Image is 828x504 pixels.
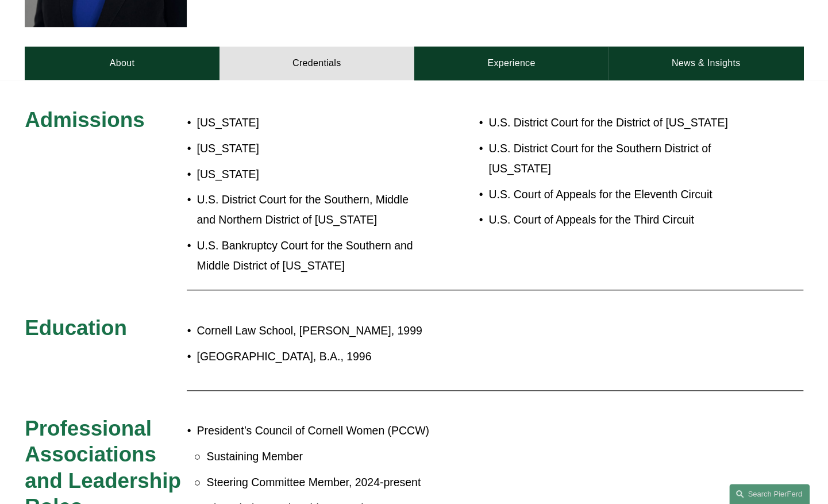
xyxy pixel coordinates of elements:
span: Admissions [25,108,144,132]
p: [US_STATE] [197,138,414,159]
a: Experience [414,47,609,80]
a: Credentials [219,47,414,80]
a: About [25,47,219,80]
p: Steering Committee Member, 2024-present [206,472,706,493]
p: U.S. District Court for the District of [US_STATE] [488,113,738,133]
p: U.S. District Court for the Southern, Middle and Northern District of [US_STATE] [197,190,414,230]
p: U.S. Bankruptcy Court for the Southern and Middle District of [US_STATE] [197,236,414,276]
p: Sustaining Member [206,447,706,467]
p: U.S. Court of Appeals for the Eleventh Circuit [488,184,738,205]
p: [US_STATE] [197,164,414,184]
p: U.S. District Court for the Southern District of [US_STATE] [488,138,738,179]
p: [GEOGRAPHIC_DATA], B.A., 1996 [197,347,706,367]
p: President’s Council of Cornell Women (PCCW) [197,421,706,441]
p: Cornell Law School, [PERSON_NAME], 1999 [197,321,706,341]
a: Search this site [729,484,810,504]
p: U.S. Court of Appeals for the Third Circuit [488,210,738,230]
a: News & Insights [609,47,803,80]
p: [US_STATE] [197,113,414,133]
span: Education [25,316,127,340]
